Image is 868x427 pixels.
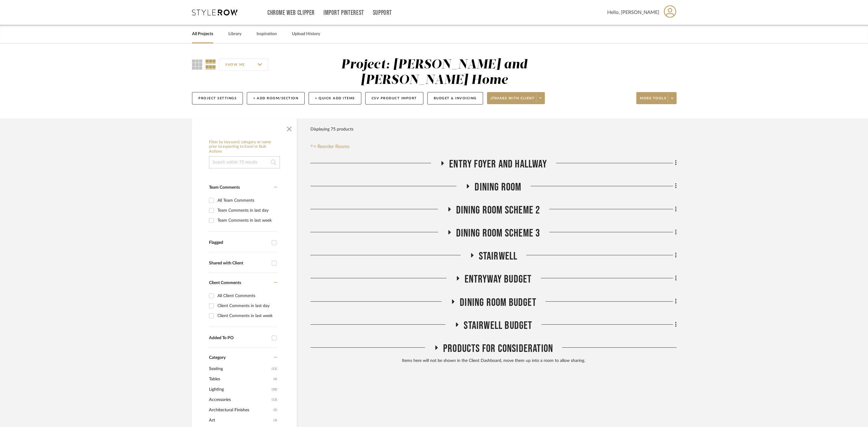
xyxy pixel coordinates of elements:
a: Chrome Web Clipper [267,10,315,15]
span: Client Comments [209,281,241,285]
button: CSV Product Import [365,92,423,104]
span: More tools [640,96,666,105]
span: Reorder Rooms [317,143,350,150]
span: (28) [272,385,277,394]
span: (3) [273,415,277,425]
button: Budget & Invoicing [427,92,483,104]
span: Dining Room Budget [460,296,536,309]
div: Project: [PERSON_NAME] and [PERSON_NAME] Home [341,58,527,87]
span: Dining Room Scheme 3 [456,227,540,240]
div: Added To PO [209,336,269,341]
div: Team Comments in last week [217,216,276,225]
div: All Team Comments [217,196,276,205]
div: Flagged [209,240,269,245]
span: Stairwell Budget [464,319,532,332]
a: Support [373,10,392,15]
span: Tables [209,374,272,384]
span: Lighting [209,384,270,395]
button: Project Settings [192,92,243,104]
button: + Add Room/Section [247,92,305,104]
div: Client Comments in last week [217,311,276,321]
span: (11) [272,364,277,374]
button: More tools [636,92,677,104]
span: Art [209,415,272,425]
a: All Projects [192,30,213,38]
span: Dining Room [475,181,521,194]
div: Items here will not be shown in the Client Dashboard, move them up into a room to allow sharing. [310,358,677,364]
span: Entryway Budget [465,273,532,286]
span: (13) [272,395,277,405]
button: Reorder Rooms [310,143,350,150]
input: Search within 75 results [209,156,280,168]
a: Inspiration [257,30,277,38]
div: Displaying 75 products [310,123,353,135]
span: Architectural Finishes [209,405,272,415]
button: + Quick Add Items [309,92,361,104]
span: Stairwell [479,250,518,263]
div: All Client Comments [217,291,276,301]
span: Entry Foyer and Hallway [449,158,547,171]
span: Hello, [PERSON_NAME] [607,9,659,16]
span: (4) [273,374,277,384]
span: (5) [273,405,277,415]
span: Accessories [209,395,270,405]
button: Share with client [487,92,545,104]
span: Seating [209,364,270,374]
div: Client Comments in last day [217,301,276,311]
h6: Filter by keyword, category or name prior to exporting to Excel or Bulk Actions [209,140,280,154]
span: Category [209,355,226,360]
a: Library [228,30,241,38]
div: Shared with Client [209,261,269,266]
span: Share with client [491,96,535,105]
a: Upload History [292,30,320,38]
div: Team Comments in last day [217,206,276,215]
span: Products For Consideration [443,342,553,355]
a: Import Pinterest [323,10,364,15]
button: Close [283,122,295,134]
span: Team Comments [209,185,240,190]
span: Dining Room Scheme 2 [456,204,540,217]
